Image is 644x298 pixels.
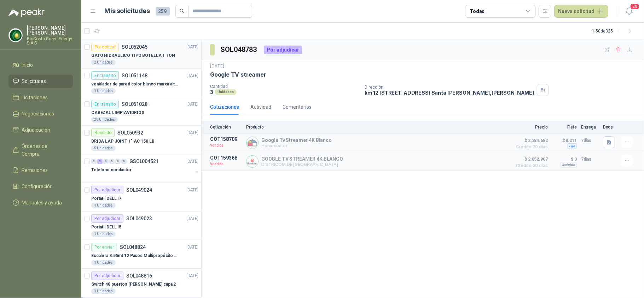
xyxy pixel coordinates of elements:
div: 1 Unidades [91,260,116,266]
span: Solicitudes [22,77,46,85]
span: $ 2.852.907 [512,155,548,163]
p: SOL052045 [122,44,147,49]
div: Por adjudicar [91,272,123,280]
p: COT159368 [210,155,242,161]
div: 1 Unidades [91,88,116,94]
a: Órdenes de Compra [8,139,73,161]
p: Vencida [210,161,242,168]
p: 3 [210,89,213,95]
h3: SOL048783 [220,44,258,55]
p: Cantidad [210,84,359,89]
p: GSOL004521 [129,159,159,164]
a: Remisiones [8,163,73,177]
p: [PERSON_NAME] [PERSON_NAME] [27,25,73,35]
span: Configuración [22,183,53,190]
p: Entrega [581,125,599,130]
a: 0 3 0 0 0 0 GSOL004521[DATE] Telefono conductor [91,157,200,180]
div: 1 - 50 de 325 [592,25,636,37]
div: 1 Unidades [91,231,116,237]
p: Cotización [210,125,242,130]
span: Licitaciones [22,94,48,101]
span: Inicio [22,61,33,69]
div: 0 [115,159,121,164]
p: SOL051028 [122,102,147,107]
p: Flete [552,125,577,130]
p: 7 días [581,136,599,145]
span: 259 [156,7,170,16]
p: [DATE] [186,72,198,79]
p: Google TV streamer [210,71,266,78]
div: Todas [470,7,485,15]
a: Por adjudicarSOL049023[DATE] Portatil DELL I51 Unidades [81,211,201,240]
a: Configuración [8,180,73,193]
span: Crédito 30 días [512,145,548,149]
div: 0 [103,159,109,164]
p: [DATE] [186,244,198,251]
p: SOL048824 [120,245,146,250]
p: Portatil DELL I7 [91,195,121,202]
div: En tránsito [91,71,119,80]
p: Telefono conductor [91,167,132,173]
span: Órdenes de Compra [22,142,66,158]
a: Negociaciones [8,107,73,120]
button: 20 [623,5,636,18]
p: SOL049024 [126,187,152,192]
a: Inicio [8,58,73,72]
a: En tránsitoSOL051148[DATE] ventilador de pared color blanco marca alteza1 Unidades [81,68,201,97]
div: Actividad [250,103,271,111]
div: Cotizaciones [210,103,239,111]
p: GATO HIDRAULICO TIPO BOTELLA 1 TON [91,52,175,59]
a: Por adjudicarSOL048816[DATE] Switch 48 puertos [PERSON_NAME] capa 21 Unidades [81,269,201,297]
a: En tránsitoSOL051028[DATE] CABEZAL LIMPIAVIDRIOS20 Unidades [81,97,201,126]
p: Escalera 3.55mt 12 Pasos Multipropósito Aluminio 150kg [91,252,179,259]
p: Google Tv Streamer 4K Blanco [261,137,332,143]
p: ventilador de pared color blanco marca alteza [91,81,179,88]
img: Company Logo [246,156,258,167]
div: 3 [97,159,103,164]
p: [DATE] [186,273,198,279]
a: Solicitudes [8,74,73,88]
p: GOOGLE TV STREAMER 4K BLANCO [261,156,343,162]
p: BRIDA LAP JOINT 1" AC 150 LB [91,138,155,145]
div: 0 [109,159,115,164]
div: 0 [91,159,97,164]
a: Licitaciones [8,91,73,104]
span: 20 [630,3,640,10]
span: search [180,8,185,13]
p: [DATE] [210,63,224,70]
p: Homecenter [261,143,332,148]
p: COT158709 [210,136,242,142]
div: 5 Unidades [91,145,116,151]
div: Por enviar [91,243,117,251]
div: 2 Unidades [91,60,116,65]
div: Por cotizar [91,43,119,51]
p: $ 8.211 [552,136,577,145]
div: Incluido [560,162,577,168]
p: CABEZAL LIMPIAVIDRIOS [91,109,144,116]
p: SOL048816 [126,273,152,278]
p: [DATE] [186,44,198,50]
a: Por enviarSOL048824[DATE] Escalera 3.55mt 12 Pasos Multipropósito Aluminio 150kg1 Unidades [81,240,201,269]
p: BioCosta Green Energy S.A.S [27,37,73,45]
p: SOL051148 [122,73,147,78]
p: Docs [603,125,617,130]
p: Precio [512,125,548,130]
div: 0 [121,159,127,164]
p: Switch 48 puertos [PERSON_NAME] capa 2 [91,281,176,288]
div: 20 Unidades [91,117,118,123]
span: $ 2.384.682 [512,136,548,145]
div: Por adjudicar [264,46,302,54]
div: Comentarios [283,103,312,111]
img: Company Logo [9,29,22,42]
span: Crédito 30 días [512,163,548,168]
p: [DATE] [186,130,198,136]
button: Nueva solicitud [554,5,608,18]
span: Remisiones [22,166,48,174]
span: Negociaciones [22,110,54,118]
div: 1 Unidades [91,203,116,208]
span: Adjudicación [22,126,51,134]
div: Por adjudicar [91,214,123,223]
img: Logo peakr [8,8,45,17]
p: km 12 [STREET_ADDRESS] Santa [PERSON_NAME] , [PERSON_NAME] [365,90,534,96]
a: Manuales y ayuda [8,196,73,209]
